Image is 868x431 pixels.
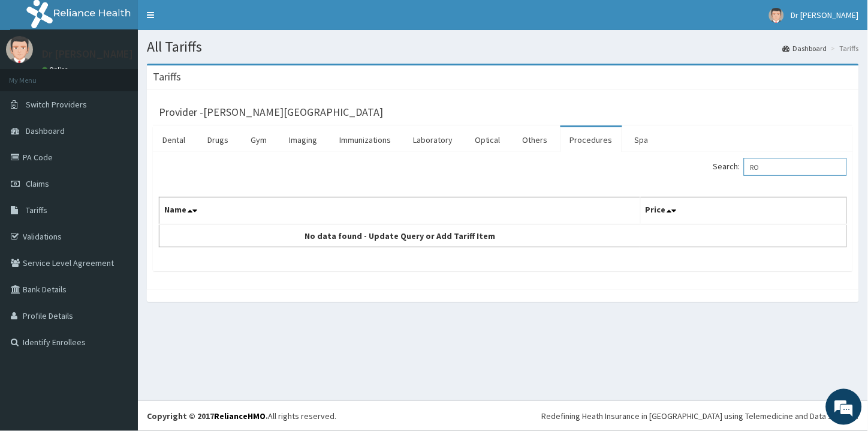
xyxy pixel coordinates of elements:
span: Dr [PERSON_NAME] [791,10,859,20]
p: Dr [PERSON_NAME] [42,49,133,59]
th: Name [159,197,641,225]
img: User Image [769,8,784,23]
footer: All rights reserved. [138,400,868,431]
td: No data found - Update Query or Add Tariff Item [159,225,641,247]
a: Procedures [560,127,622,152]
a: Immunizations [330,127,400,152]
h1: All Tariffs [147,39,859,55]
li: Tariffs [828,43,859,53]
span: Claims [26,178,49,189]
strong: Copyright © 2017 . [147,411,268,421]
img: User Image [6,36,33,63]
div: Redefining Heath Insurance in [GEOGRAPHIC_DATA] using Telemedicine and Data Science! [542,410,859,422]
a: Optical [465,127,510,152]
a: RelianceHMO [214,411,266,421]
input: Search: [744,158,847,176]
span: Switch Providers [26,99,87,110]
a: Spa [625,127,658,152]
a: Dashboard [783,43,827,53]
label: Search: [713,158,847,176]
span: Tariffs [26,205,47,216]
a: Others [513,127,557,152]
a: Dental [153,127,195,152]
a: Gym [241,127,276,152]
th: Price [640,197,846,225]
span: We're online! [70,135,165,256]
a: Imaging [279,127,327,152]
textarea: Type your message and hit 'Enter' [6,296,228,338]
div: Chat with us now [62,67,201,83]
div: Minimize live chat window [197,6,225,35]
h3: Provider - [PERSON_NAME][GEOGRAPHIC_DATA] [159,107,383,118]
h3: Tariffs [153,71,181,82]
span: Dashboard [26,125,65,136]
img: d_794563401_company_1708531726252_794563401 [22,60,49,90]
a: Drugs [198,127,238,152]
a: Online [42,65,71,74]
a: Laboratory [403,127,462,152]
